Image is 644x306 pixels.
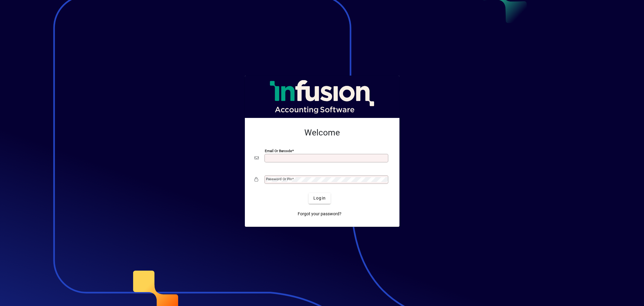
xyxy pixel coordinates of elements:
[295,209,344,220] a: Forgot your password?
[309,193,331,204] button: Login
[265,148,292,153] mat-label: Email or Barcode
[313,195,326,201] span: Login
[266,177,292,181] mat-label: Password or Pin
[255,128,390,138] h2: Welcome
[298,211,341,217] span: Forgot your password?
